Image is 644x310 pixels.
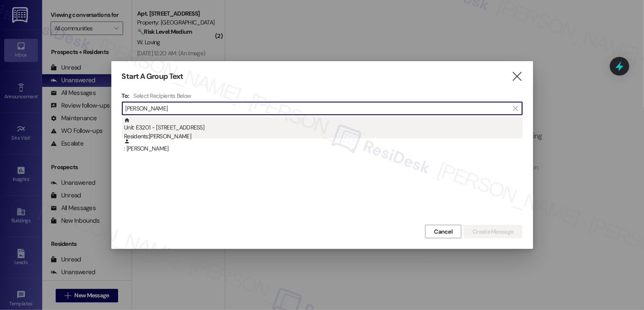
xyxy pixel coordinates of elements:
[133,92,191,100] h4: Select Recipients Below
[122,92,129,100] h3: To:
[513,105,517,112] i: 
[425,225,461,238] button: Cancel
[509,102,522,115] button: Clear text
[434,227,453,236] span: Cancel
[124,117,523,141] div: Unit: E3201 - [STREET_ADDRESS]
[122,138,523,159] div: : [PERSON_NAME]
[463,225,522,238] button: Create Message
[511,72,523,81] i: 
[122,117,523,138] div: Unit: E3201 - [STREET_ADDRESS]Residents:[PERSON_NAME]
[122,72,183,81] h3: Start A Group Text
[126,102,509,114] input: Search for any contact or apartment
[124,132,523,141] div: Residents: [PERSON_NAME]
[124,138,523,153] div: : [PERSON_NAME]
[472,227,513,236] span: Create Message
